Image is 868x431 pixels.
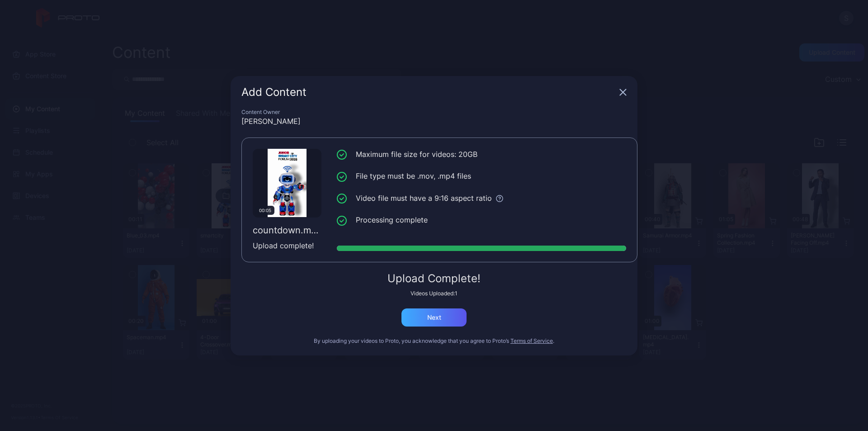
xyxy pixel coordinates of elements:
[255,206,274,215] div: 00:05
[253,225,321,236] div: countdown.mp4
[253,240,321,251] div: Upload complete!
[337,193,626,204] li: Video file must have a 9:16 aspect ratio
[337,149,626,160] li: Maximum file size for videos: 20GB
[337,171,626,182] li: File type must be .mov, .mp4 files
[427,314,441,321] div: Next
[510,337,553,345] button: Terms of Service
[337,214,626,226] li: Processing complete
[241,109,627,116] div: Content Owner
[241,273,627,284] div: Upload Complete!
[241,87,616,98] div: Add Content
[401,308,467,327] button: Next
[241,290,627,297] div: Videos Uploaded: 1
[241,337,627,345] div: By uploading your videos to Proto, you acknowledge that you agree to Proto’s .
[241,116,627,127] div: [PERSON_NAME]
